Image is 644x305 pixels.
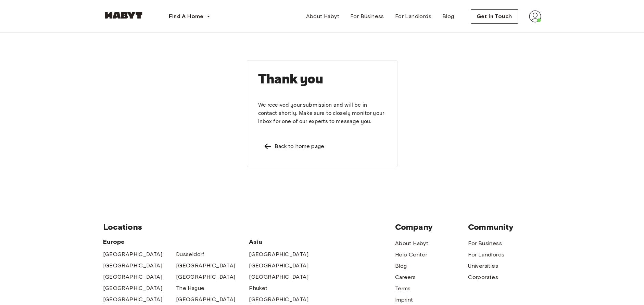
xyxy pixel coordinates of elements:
[103,222,395,232] span: Locations
[395,251,427,259] a: Help Center
[350,12,384,21] span: For Business
[306,12,339,21] span: About Habyt
[395,239,428,248] a: About Habyt
[103,12,144,19] img: Habyt
[437,10,460,23] a: Blog
[258,137,386,156] a: Left pointing arrowBack to home page
[395,273,416,281] a: Careers
[103,284,163,292] a: [GEOGRAPHIC_DATA]
[468,262,498,270] a: Universities
[345,10,390,23] a: For Business
[395,284,411,293] a: Terms
[176,295,236,304] a: [GEOGRAPHIC_DATA]
[258,71,386,88] h1: Thank you
[258,101,386,126] p: We received your submission and will be in contact shortly. Make sure to closely monitor your inb...
[264,142,272,150] img: Left pointing arrow
[176,284,205,292] a: The Hague
[395,12,431,21] span: For Landlords
[468,222,541,232] span: Community
[249,250,308,258] a: [GEOGRAPHIC_DATA]
[395,296,413,304] a: Imprint
[529,10,541,23] img: avatar
[275,142,325,150] div: Back to home page
[249,295,308,304] a: [GEOGRAPHIC_DATA]
[468,239,502,248] a: For Business
[471,9,518,24] button: Get in Touch
[468,273,498,281] a: Corporates
[477,12,512,21] span: Get in Touch
[163,10,216,23] button: Find A Home
[176,273,236,281] a: [GEOGRAPHIC_DATA]
[176,262,236,270] a: [GEOGRAPHIC_DATA]
[103,273,163,281] a: [GEOGRAPHIC_DATA]
[301,10,345,23] a: About Habyt
[103,262,163,270] a: [GEOGRAPHIC_DATA]
[169,12,204,21] span: Find A Home
[395,222,468,232] span: Company
[249,262,308,270] a: [GEOGRAPHIC_DATA]
[249,284,267,292] a: Phuket
[468,251,504,259] a: For Landlords
[176,250,204,258] a: Dusseldorf
[103,238,249,246] span: Europe
[103,295,163,304] a: [GEOGRAPHIC_DATA]
[249,238,322,246] span: Asia
[249,273,308,281] a: [GEOGRAPHIC_DATA]
[442,12,454,21] span: Blog
[103,250,163,258] a: [GEOGRAPHIC_DATA]
[395,262,407,270] a: Blog
[390,10,437,23] a: For Landlords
